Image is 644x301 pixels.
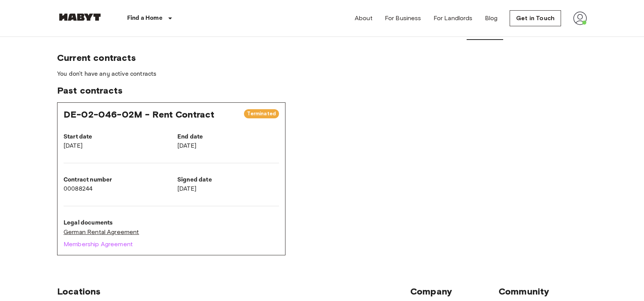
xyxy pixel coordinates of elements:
[385,14,421,23] a: For Business
[177,175,279,185] p: Signed date
[177,132,279,142] p: End date
[410,286,452,297] span: Company
[57,70,587,79] p: You don't have any active contracts
[64,142,165,151] p: [DATE]
[244,110,279,118] span: Terminated
[64,240,279,249] a: Membership Agreement
[57,13,103,21] img: Habyt
[510,10,561,26] a: Get in Touch
[434,14,473,23] a: For Landlords
[57,286,100,297] span: Locations
[64,132,165,142] p: Start date
[177,142,279,151] p: [DATE]
[177,185,279,194] p: [DATE]
[485,14,498,23] a: Blog
[573,11,587,25] img: avatar
[64,185,165,194] p: 00088244
[57,52,587,64] span: Current contracts
[355,14,373,23] a: About
[64,228,279,237] a: German Rental Agreement
[64,218,279,228] p: Legal documents
[64,109,214,120] span: DE-02-046-02M - Rent Contract
[499,286,549,297] span: Community
[57,85,587,96] span: Past contracts
[127,14,163,23] p: Find a Home
[64,175,165,185] p: Contract number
